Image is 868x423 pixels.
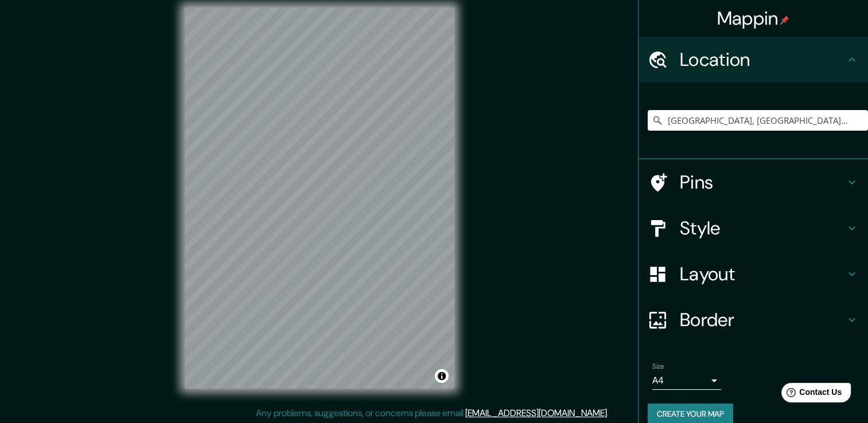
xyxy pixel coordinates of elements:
h4: Mappin [717,7,790,30]
div: Pins [639,159,868,205]
canvas: Map [185,7,454,389]
iframe: Help widget launcher [766,378,855,410]
h4: Border [680,308,845,331]
div: . [610,406,613,420]
p: Any problems, suggestions, or concerns please email . [256,406,609,420]
div: Border [639,297,868,343]
h4: Pins [680,171,845,194]
div: Style [639,205,868,251]
div: A4 [652,371,721,390]
button: Toggle attribution [435,369,449,383]
h4: Location [680,48,845,71]
label: Size [652,362,664,371]
a: [EMAIL_ADDRESS][DOMAIN_NAME] [465,407,607,419]
div: Layout [639,251,868,297]
input: Pick your city or area [648,110,868,131]
div: Location [639,37,868,83]
h4: Layout [680,263,845,285]
div: . [609,406,610,420]
h4: Style [680,217,845,240]
img: pin-icon.png [780,15,789,25]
